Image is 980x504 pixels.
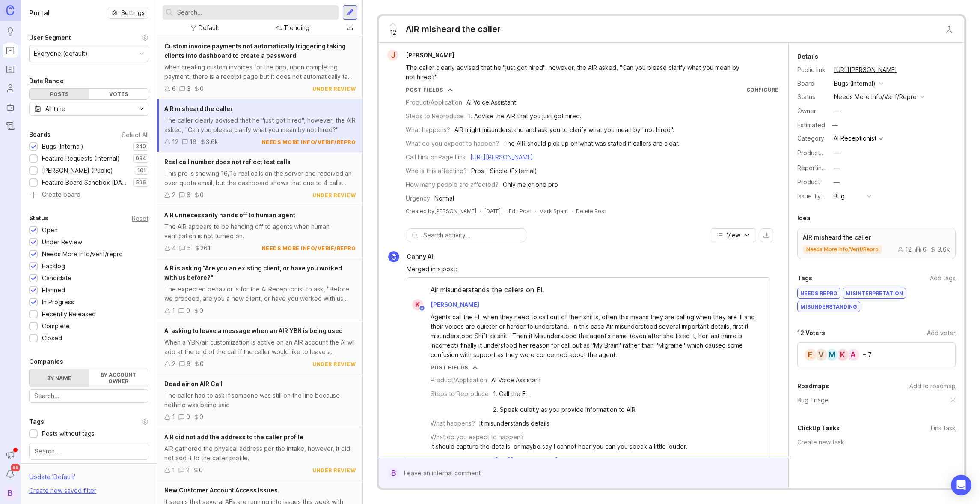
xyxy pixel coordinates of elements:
[484,208,501,214] time: [DATE]
[172,465,175,475] div: 1
[797,396,829,405] a: Bug Triage
[797,381,829,391] div: Roadmaps
[45,104,65,114] div: All time
[3,485,18,501] button: B
[835,106,841,116] div: —
[157,36,362,99] a: Custom invoice payments not automatically triggering taking clients into dashboard to create a pa...
[431,364,468,371] div: Post Fields
[89,369,148,387] label: By account owner
[3,99,18,115] a: Autopilot
[471,166,537,176] div: Pros - Single (External)
[172,84,176,93] div: 6
[407,253,433,260] span: Canny AI
[177,8,335,17] input: Search...
[172,306,175,315] div: 1
[382,50,461,61] a: J[PERSON_NAME]
[803,233,950,242] p: AIR misheard the caller
[806,246,879,253] p: needs more info/verif/repro
[431,312,756,360] div: Agents call the EL when they need to call out of their shifts, often this means they are calling ...
[157,152,362,205] a: Real call number does not reflect test callsThis pro is showing 16/15 real calls on the server an...
[406,166,467,176] div: Who is this affecting?
[835,148,841,158] div: —
[431,301,479,308] span: [PERSON_NAME]
[30,369,89,387] label: By name
[509,207,531,215] div: Edit Post
[172,412,175,422] div: 1
[172,359,175,369] div: 2
[832,64,900,75] a: [URL][PERSON_NAME]
[42,309,96,319] div: Recently Released
[187,190,190,200] div: 6
[406,86,443,93] div: Post Fields
[495,456,558,464] a: [URL][PERSON_NAME]
[137,167,146,174] p: 101
[503,139,680,148] div: The AIR should pick up on what was stated if callers are clear.
[406,125,450,135] div: What happens?
[797,213,811,223] div: Idea
[387,50,398,61] div: J
[190,137,196,147] div: 16
[35,447,143,456] input: Search...
[797,134,827,143] div: Category
[42,154,120,163] div: Feature Requests (Internal)
[172,190,175,200] div: 2
[539,207,568,215] button: Mark Spam
[931,423,956,433] div: Link task
[388,251,399,262] img: Canny AI
[834,135,876,141] div: AI Receptionist
[470,153,533,161] a: [URL][PERSON_NAME]
[164,433,303,441] span: AIR did not add the address to the caller profile
[406,139,499,148] div: What do you expect to happen?
[312,360,356,368] div: under review
[42,178,129,187] div: Feature Board Sandbox [DATE]
[42,321,70,331] div: Complete
[136,143,146,150] p: 340
[431,442,687,451] div: It should capture the details or maybe say I cannot hear you can you speak a little louder.
[431,419,475,428] div: What happens?
[132,216,148,221] div: Reset
[29,486,96,495] div: Create new saved filter
[493,389,636,399] div: 1. Call the EL
[390,28,396,37] span: 12
[164,486,279,494] span: New Customer Account Access Issues.
[121,9,145,17] span: Settings
[187,243,191,253] div: 5
[834,163,840,173] div: —
[42,237,82,247] div: Under Review
[834,79,876,88] div: Bugs (Internal)
[42,285,65,295] div: Planned
[406,194,430,203] div: Urgency
[42,333,62,343] div: Closed
[406,63,748,82] div: The caller clearly advised that he "just got hired", however, the AIR asked, "Can you please clar...
[3,62,18,77] a: Roadmaps
[157,427,362,480] a: AIR did not add the address to the caller profileAIR gathered the physical address per the intake...
[797,178,820,186] label: Product
[29,192,148,199] a: Create board
[431,432,524,442] div: What do you expect to happen?
[199,23,219,33] div: Default
[164,380,223,387] span: Dead air on AIR Call
[6,5,14,15] img: Canny Home
[200,84,204,93] div: 0
[199,465,203,475] div: 0
[164,116,356,135] div: The caller clearly advised that he "just got hired", however, the AIR asked, "Can you please clar...
[157,374,362,427] a: Dead air on AIR CallThe caller had to ask if someone was still on the line because nothing was be...
[797,192,829,200] label: Issue Type
[797,79,827,88] div: Board
[407,299,486,310] a: K[PERSON_NAME]
[186,465,190,475] div: 2
[11,464,20,471] span: 99
[746,87,778,93] a: Configure
[312,85,356,93] div: under review
[157,205,362,258] a: AIR unnecessarily hands off to human agentThe AIR appears to be handing off to agents when human ...
[200,190,204,200] div: 0
[941,21,958,38] button: Close button
[42,273,71,283] div: Candidate
[164,169,356,188] div: This pro is showing 16/15 real calls on the server and received an over quota email, but the dash...
[760,228,773,242] button: export comments
[3,118,18,134] a: Changelog
[491,375,541,385] div: AI Voice Assistant
[406,98,462,107] div: Product/Application
[29,213,48,223] div: Status
[797,423,840,433] div: ClickUp Tasks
